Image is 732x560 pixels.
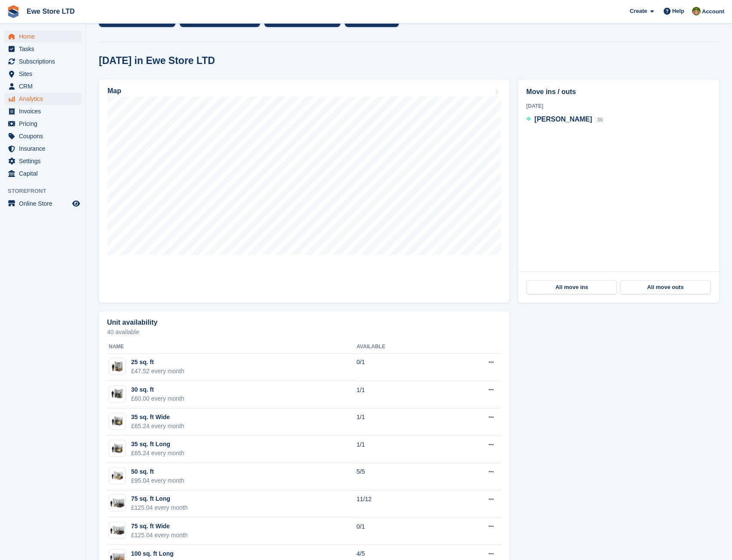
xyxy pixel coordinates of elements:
[131,367,184,376] div: £47.52 every month
[109,524,126,537] img: 75-sqft-unit.jpg
[109,497,126,509] img: 75-sqft-unit.jpg
[131,385,184,394] div: 30 sq. ft
[71,198,81,209] a: Preview store
[19,167,70,180] span: Capital
[630,7,647,15] span: Create
[702,7,724,16] span: Account
[131,531,188,540] div: £125.04 every month
[597,117,603,123] span: 36
[692,7,701,15] img: Jason Butcher
[357,435,446,463] td: 1/1
[4,130,81,142] a: menu
[19,68,70,80] span: Sites
[107,319,157,326] h2: Unit availability
[131,494,188,503] div: 75 sq. ft Long
[526,87,711,97] h2: Move ins / outs
[19,130,70,142] span: Coupons
[131,358,184,367] div: 25 sq. ft
[19,198,70,210] span: Online Store
[131,413,184,422] div: 35 sq. ft Wide
[526,114,603,125] a: [PERSON_NAME] 36
[19,80,70,92] span: CRM
[534,116,592,123] span: [PERSON_NAME]
[4,80,81,92] a: menu
[4,105,81,117] a: menu
[19,155,70,167] span: Settings
[109,415,126,427] img: 35-sqft-unit.jpg
[4,198,81,210] a: menu
[131,440,184,449] div: 35 sq. ft Long
[107,87,121,95] h2: Map
[620,280,711,294] a: All move outs
[357,517,446,545] td: 0/1
[131,476,184,485] div: £95.04 every month
[131,449,184,458] div: £65.24 every month
[131,549,188,558] div: 100 sq. ft Long
[4,118,81,130] a: menu
[107,340,357,354] th: Name
[4,43,81,55] a: menu
[4,143,81,155] a: menu
[357,353,446,381] td: 0/1
[357,340,446,354] th: Available
[23,4,78,18] a: Ewe Store LTD
[99,55,215,67] h2: [DATE] in Ewe Store LTD
[8,187,86,195] span: Storefront
[19,93,70,105] span: Analytics
[4,93,81,105] a: menu
[4,55,81,67] a: menu
[4,68,81,80] a: menu
[19,118,70,130] span: Pricing
[109,388,126,400] img: 30-sqft-unit.jpg
[7,5,20,18] img: stora-icon-8386f47178a22dfd0bd8f6a31ec36ba5ce8667c1dd55bd0f319d3a0aa187defe.svg
[19,30,70,43] span: Home
[131,467,184,476] div: 50 sq. ft
[109,442,126,455] img: 35-sqft-unit.jpg
[109,360,126,373] img: 25-sqft-unit.jpg
[19,105,70,117] span: Invoices
[4,155,81,167] a: menu
[4,30,81,43] a: menu
[109,470,126,482] img: 50-sqft-unit.jpg
[357,381,446,408] td: 1/1
[19,43,70,55] span: Tasks
[357,408,446,436] td: 1/1
[19,55,70,67] span: Subscriptions
[672,7,684,15] span: Help
[131,503,188,512] div: £125.04 every month
[357,463,446,490] td: 5/5
[19,143,70,155] span: Insurance
[107,329,501,335] p: 40 available
[131,394,184,403] div: £60.00 every month
[99,79,509,303] a: Map
[131,422,184,431] div: £65.24 every month
[131,522,188,531] div: 75 sq. ft Wide
[526,102,711,110] div: [DATE]
[4,167,81,180] a: menu
[357,490,446,518] td: 11/12
[527,280,617,294] a: All move ins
